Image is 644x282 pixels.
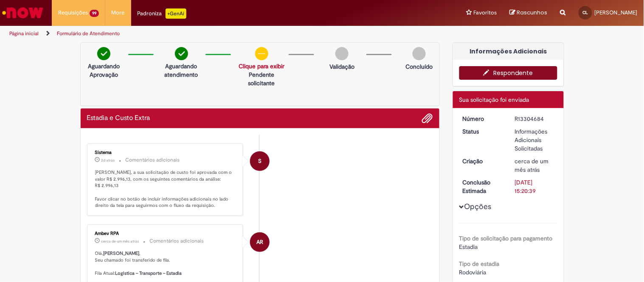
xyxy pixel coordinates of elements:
[256,232,263,252] span: AR
[84,62,124,79] p: Aguardando Aprovação
[150,237,204,245] small: Comentários adicionais
[459,260,500,268] b: Tipo de estadia
[250,151,270,171] div: System
[459,235,553,242] b: Tipo de solicitação para pagamento
[95,150,236,155] div: Sistema
[515,178,554,195] div: [DATE] 15:20:39
[161,62,201,79] p: Aguardando atendimento
[115,270,182,276] b: Logistica – Transporte – Estadia
[510,9,548,17] a: Rascunhos
[515,157,549,173] time: 18/07/2025 10:20:34
[9,30,39,37] a: Página inicial
[517,8,548,17] span: Rascunhos
[250,232,270,252] div: Ambev RPA
[6,26,423,42] ul: Trilhas de página
[97,47,110,60] img: check-circle-green.png
[456,114,509,123] dt: Número
[515,127,554,153] div: Informações Adicionais Solicitadas
[239,62,284,70] a: Clique para exibir
[57,30,120,37] a: Formulário de Atendimento
[456,127,509,136] dt: Status
[112,8,125,17] span: More
[258,151,262,171] span: S
[453,43,564,60] div: Informações Adicionais
[515,114,554,123] div: R13304684
[459,66,557,80] button: Respondente
[456,157,509,165] dt: Criação
[459,268,487,276] span: Rodoviária
[255,47,268,60] img: circle-minus.png
[90,10,99,17] span: 99
[474,8,497,17] span: Favoritos
[166,8,186,19] p: +GenAi
[138,8,186,19] div: Padroniza
[175,47,188,60] img: check-circle-green.png
[335,47,349,60] img: img-circle-grey.png
[101,158,115,163] time: 26/08/2025 15:59:47
[101,239,139,244] time: 25/07/2025 19:30:08
[126,156,180,164] small: Comentários adicionais
[515,157,549,173] span: cerca de um mês atrás
[595,9,638,16] span: [PERSON_NAME]
[406,62,433,71] p: Concluído
[456,178,509,195] dt: Conclusão Estimada
[95,169,236,209] p: [PERSON_NAME], a sua solicitação de custo foi aprovada com o valor R$ 2.996,13, com os seguintes ...
[1,4,45,21] img: ServiceNow
[459,96,529,103] span: Sua solicitação foi enviada
[87,114,150,122] h2: Estadia e Custo Extra Histórico de tíquete
[329,62,354,71] p: Validação
[101,239,139,244] span: cerca de um mês atrás
[459,243,478,251] span: Estadia
[101,158,115,163] span: 2d atrás
[58,8,88,17] span: Requisições
[413,47,426,60] img: img-circle-grey.png
[515,157,554,174] div: 18/07/2025 10:20:34
[422,113,433,124] button: Adicionar anexos
[95,231,236,236] div: Ambev RPA
[239,70,284,87] p: Pendente solicitante
[583,10,588,15] span: CL
[104,250,140,257] b: [PERSON_NAME]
